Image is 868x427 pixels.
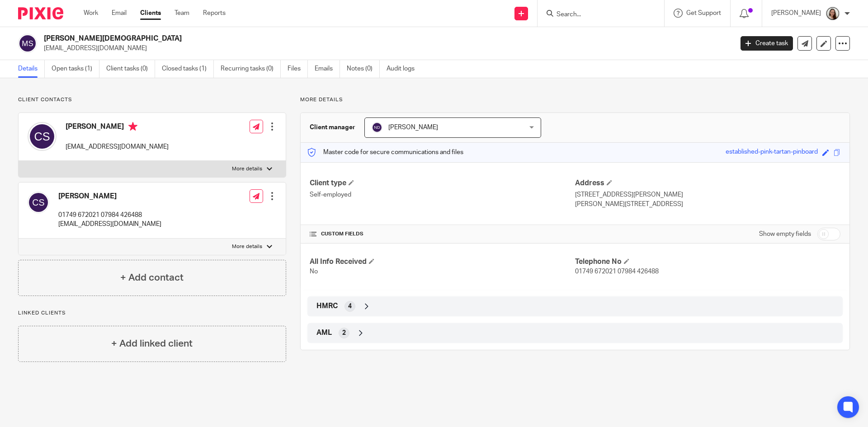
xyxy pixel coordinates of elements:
[58,211,161,220] p: 01749 672021 07984 426488
[106,60,155,78] a: Client tasks (0)
[232,165,262,173] p: More details
[759,230,811,239] label: Show empty fields
[347,60,380,78] a: Notes (0)
[387,60,421,78] a: Audit logs
[18,7,63,19] img: Pixie
[52,60,99,78] a: Open tasks (1)
[18,34,37,53] img: svg%3E
[310,257,575,267] h4: All Info Received
[826,6,840,21] img: Profile.png
[175,9,189,18] a: Team
[18,310,286,317] p: Linked clients
[44,34,590,43] h2: [PERSON_NAME][DEMOGRAPHIC_DATA]
[575,200,840,209] p: [PERSON_NAME][STREET_ADDRESS]
[232,243,262,250] p: More details
[66,122,169,133] h4: [PERSON_NAME]
[307,148,463,157] p: Master code for secure communications and files
[111,337,193,351] h4: + Add linked client
[44,44,727,53] p: [EMAIL_ADDRESS][DOMAIN_NAME]
[140,9,161,18] a: Clients
[28,192,49,213] img: svg%3E
[316,301,338,311] span: HMRC
[316,328,332,338] span: AML
[342,328,346,338] span: 2
[300,96,850,103] p: More details
[18,60,45,78] a: Details
[66,142,169,151] p: [EMAIL_ADDRESS][DOMAIN_NAME]
[315,60,340,78] a: Emails
[112,9,127,18] a: Email
[310,178,575,188] h4: Client type
[575,190,840,199] p: [STREET_ADDRESS][PERSON_NAME]
[58,220,161,229] p: [EMAIL_ADDRESS][DOMAIN_NAME]
[388,124,438,131] span: [PERSON_NAME]
[18,96,286,103] p: Client contacts
[556,11,637,19] input: Search
[310,190,575,199] p: Self-employed
[120,271,184,285] h4: + Add contact
[28,122,57,151] img: svg%3E
[128,122,137,131] i: Primary
[741,36,793,51] a: Create task
[726,147,818,158] div: established-pink-tartan-pinboard
[686,10,721,16] span: Get Support
[575,178,840,188] h4: Address
[58,192,161,201] h4: [PERSON_NAME]
[372,122,382,133] img: svg%3E
[310,230,575,238] h4: CUSTOM FIELDS
[348,302,352,311] span: 4
[575,268,659,275] span: 01749 672021 07984 426488
[203,9,226,18] a: Reports
[310,268,318,275] span: No
[310,123,355,132] h3: Client manager
[575,257,840,267] h4: Telephone No
[288,60,308,78] a: Files
[221,60,281,78] a: Recurring tasks (0)
[771,9,821,18] p: [PERSON_NAME]
[162,60,214,78] a: Closed tasks (1)
[84,9,98,18] a: Work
